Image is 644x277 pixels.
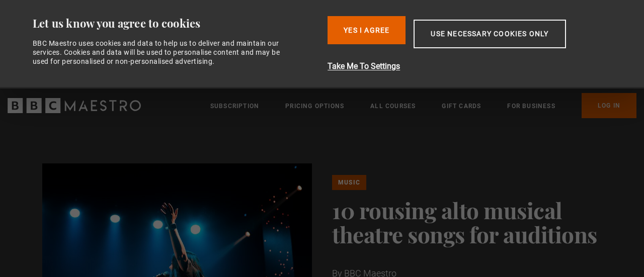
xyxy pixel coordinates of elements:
button: Use necessary cookies only [414,20,566,48]
button: Take Me To Settings [328,60,619,72]
div: BBC Maestro uses cookies and data to help us to deliver and maintain our services. Cookies and da... [33,39,291,66]
div: Let us know you agree to cookies [33,16,320,31]
svg: BBC Maestro [8,98,141,113]
a: Subscription [210,101,259,111]
nav: Primary [210,93,636,118]
a: Pricing Options [285,101,344,111]
a: For business [507,101,555,111]
h1: 10 rousing alto musical theatre songs for auditions [332,198,602,246]
a: Log In [582,93,636,118]
a: Music [332,175,366,190]
button: Yes I Agree [328,16,406,44]
a: Gift Cards [442,101,481,111]
a: All Courses [370,101,416,111]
